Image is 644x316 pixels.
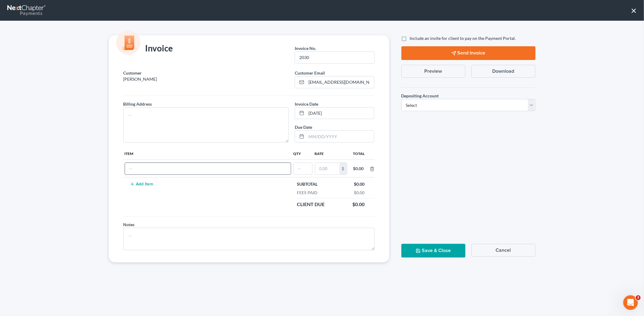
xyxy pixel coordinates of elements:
[350,201,368,208] div: $0.00
[123,101,152,107] span: Billing Address
[631,5,637,15] button: ×
[401,65,465,78] button: Preview
[306,107,374,119] input: MM/DD/YYYY
[120,43,176,55] div: Invoice
[123,147,292,160] th: Item
[295,46,316,51] span: Invoice No.
[401,46,535,60] button: Send Invoice
[623,295,638,310] iframe: Intercom live chat
[294,181,321,187] div: Subtotal
[7,10,42,16] div: Payments
[351,190,368,196] div: $0.00
[295,70,325,75] span: Customer Email
[123,76,289,82] p: [PERSON_NAME]
[123,70,142,76] label: Customer
[471,244,535,257] button: Cancel
[128,182,155,187] button: Add Item
[295,101,318,107] span: Invoice Date
[7,3,46,18] a: Payments
[410,36,516,41] span: Include an invite for client to pay on the Payment Portal.
[340,163,347,174] div: $
[471,65,535,78] button: Download
[295,124,312,130] label: Due Date
[314,147,348,160] th: Rate
[306,76,374,88] input: Enter email...
[295,52,374,63] input: --
[351,181,368,187] div: $0.00
[315,163,340,174] input: 0.00
[401,244,465,258] button: Save & Close
[123,221,135,228] label: Notes
[636,295,641,300] span: 3
[353,166,365,172] div: $0.00
[125,163,291,174] input: --
[294,190,321,196] div: Fees Paid
[348,147,370,160] th: Total
[306,131,374,142] input: MM/DD/YYYY
[292,147,314,160] th: Qty
[401,93,439,98] span: Depositing Account
[294,163,312,174] input: --
[294,201,328,208] div: Client Due
[116,30,141,55] img: icon-money-cc55cd5b71ee43c44ef0efbab91310903cbf28f8221dba23c0d5ca797e203e98.svg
